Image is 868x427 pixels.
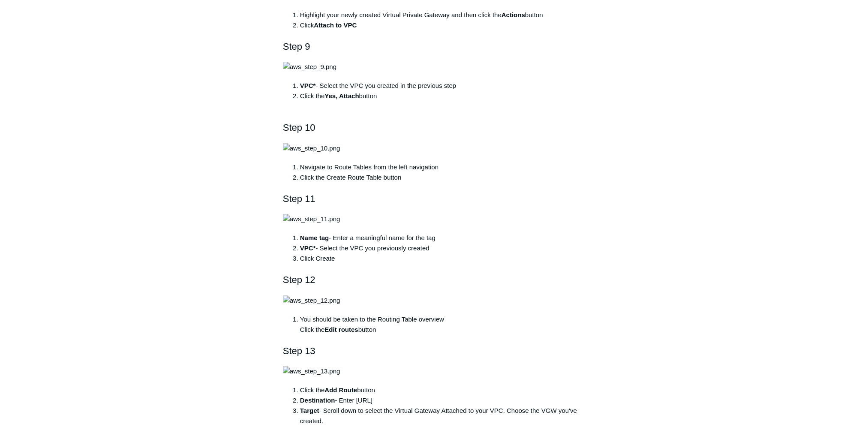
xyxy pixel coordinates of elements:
strong: Name tag [300,234,329,241]
li: - Enter a meaningful name for the tag [300,233,586,243]
h2: Step 10 [283,120,586,135]
li: - Select the VPC you previously created [300,243,586,253]
div: Click the button [300,325,586,335]
strong: Add Route [324,386,357,394]
strong: Attach to VPC [314,21,357,29]
img: aws_step_9.png [283,62,336,72]
strong: Actions [502,11,525,18]
li: Click [300,20,586,30]
strong: Yes, Attach [324,92,359,99]
li: Click the button [300,385,586,395]
img: aws_step_13.png [283,366,340,376]
strong: Destination [300,397,335,404]
li: Click Create [300,253,586,264]
img: aws_step_10.png [283,143,340,153]
li: - Select the VPC you created in the previous step [300,81,586,91]
strong: Edit routes [324,326,358,333]
h2: Step 12 [283,272,586,287]
li: Navigate to Route Tables from the left navigation [300,162,586,172]
li: You should be taken to the Routing Table overview [300,314,586,335]
strong: Target [300,407,319,414]
li: - Enter [URL] [300,395,586,406]
li: Click the Create Route Table button [300,172,586,183]
h2: Step 9 [283,39,586,54]
img: aws_step_12.png [283,295,340,306]
h2: Step 13 [283,343,586,358]
li: Highlight your newly created Virtual Private Gateway and then click the button [300,10,586,20]
img: aws_step_11.png [283,214,340,224]
h2: Step 11 [283,191,586,206]
li: Click the button [300,91,586,101]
